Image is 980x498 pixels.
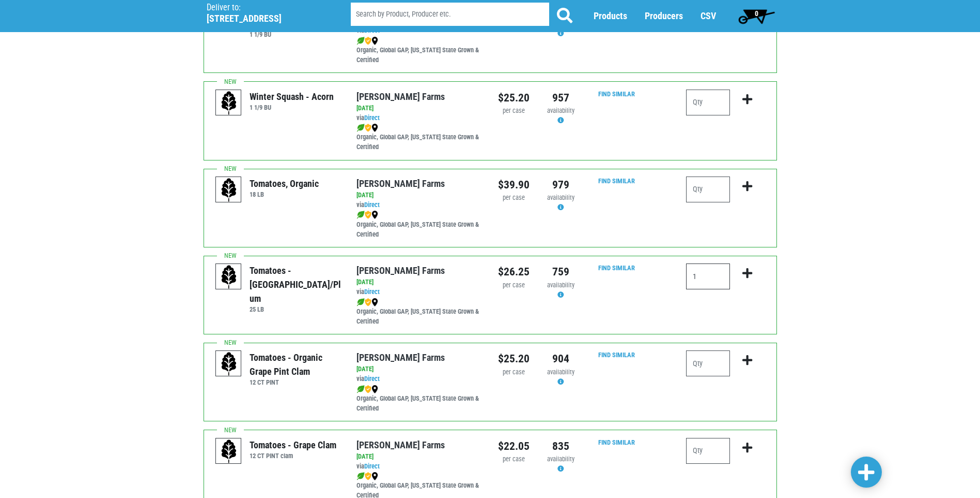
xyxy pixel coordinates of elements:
[371,37,378,45] img: map_marker-0e94453035b3232a4d21701695807de9.png
[356,298,365,306] img: leaf-e5c59151409436ccce96b2ca1b28e03c.png
[594,11,627,22] a: Products
[645,11,683,22] a: Producers
[364,201,380,209] a: Direct
[356,123,482,153] div: Organic, Global GAP, [US_STATE] State Grown & Certified
[356,124,365,132] img: leaf-e5c59151409436ccce96b2ca1b28e03c.png
[498,263,530,280] div: $26.25
[364,288,380,296] a: Direct
[547,281,574,289] span: availability
[356,178,445,189] a: [PERSON_NAME] Farms
[371,472,378,480] img: map_marker-0e94453035b3232a4d21701695807de9.png
[498,281,530,290] div: per case
[547,194,574,201] span: availability
[356,472,365,480] img: leaf-e5c59151409436ccce96b2ca1b28e03c.png
[250,305,341,313] h6: 25 LB
[545,263,577,280] div: 759
[686,350,730,376] input: Qty
[250,263,341,305] div: Tomatoes - [GEOGRAPHIC_DATA]/Plum
[545,90,577,106] div: 957
[701,11,716,22] a: CSV
[686,90,730,115] input: Qty
[598,351,635,359] a: Find Similar
[547,107,574,114] span: availability
[365,124,371,132] img: safety-e55c860ca8c00a9c171001a62a92dabd.png
[498,193,530,203] div: per case
[686,263,730,289] input: Qty
[365,298,371,306] img: safety-e55c860ca8c00a9c171001a62a92dabd.png
[250,438,336,452] div: Tomatoes - Grape Clam
[545,350,577,367] div: 904
[356,265,445,276] a: [PERSON_NAME] Farms
[356,374,482,384] div: via
[498,177,530,193] div: $39.90
[216,90,242,116] img: placeholder-variety-43d6402dacf2d531de610a020419775a.svg
[498,455,530,464] div: per case
[734,6,780,26] a: 0
[365,37,371,45] img: safety-e55c860ca8c00a9c171001a62a92dabd.png
[356,277,482,287] div: [DATE]
[364,114,380,122] a: Direct
[498,438,530,455] div: $22.05
[250,452,336,460] h6: 12 CT PINT clam
[545,177,577,193] div: 979
[545,438,577,455] div: 835
[356,440,445,450] a: [PERSON_NAME] Farms
[356,297,482,327] div: Organic, Global GAP, [US_STATE] State Grown & Certified
[250,90,334,104] div: Winter Squash - Acorn
[598,177,635,185] a: Find Similar
[498,350,530,367] div: $25.20
[250,177,319,191] div: Tomatoes, Organic
[250,31,341,38] h6: 1 1/9 BU
[250,350,341,378] div: Tomatoes - Organic Grape Pint Clam
[216,264,242,290] img: placeholder-variety-43d6402dacf2d531de610a020419775a.svg
[356,104,482,113] div: [DATE]
[365,385,371,393] img: safety-e55c860ca8c00a9c171001a62a92dabd.png
[598,264,635,272] a: Find Similar
[216,438,242,464] img: placeholder-variety-43d6402dacf2d531de610a020419775a.svg
[498,106,530,116] div: per case
[356,452,482,462] div: [DATE]
[207,3,324,13] p: Deliver to:
[498,368,530,377] div: per case
[371,211,378,219] img: map_marker-0e94453035b3232a4d21701695807de9.png
[356,384,482,414] div: Organic, Global GAP, [US_STATE] State Grown & Certified
[356,36,482,65] div: Organic, Global GAP, [US_STATE] State Grown & Certified
[498,90,530,106] div: $25.20
[755,9,758,18] span: 0
[250,191,319,198] h6: 18 LB
[356,113,482,123] div: via
[250,378,341,386] h6: 12 CT PINT
[371,124,378,132] img: map_marker-0e94453035b3232a4d21701695807de9.png
[356,352,445,363] a: [PERSON_NAME] Farms
[371,385,378,393] img: map_marker-0e94453035b3232a4d21701695807de9.png
[216,351,242,377] img: placeholder-variety-43d6402dacf2d531de610a020419775a.svg
[547,455,574,463] span: availability
[686,177,730,202] input: Qty
[250,104,334,111] h6: 1 1/9 BU
[356,287,482,297] div: via
[356,211,365,219] img: leaf-e5c59151409436ccce96b2ca1b28e03c.png
[547,368,574,376] span: availability
[356,37,365,45] img: leaf-e5c59151409436ccce96b2ca1b28e03c.png
[356,364,482,374] div: [DATE]
[356,191,482,200] div: [DATE]
[598,90,635,98] a: Find Similar
[371,298,378,306] img: map_marker-0e94453035b3232a4d21701695807de9.png
[598,438,635,446] a: Find Similar
[356,385,365,393] img: leaf-e5c59151409436ccce96b2ca1b28e03c.png
[356,462,482,472] div: via
[216,177,242,203] img: placeholder-variety-43d6402dacf2d531de610a020419775a.svg
[356,200,482,210] div: via
[356,210,482,240] div: Organic, Global GAP, [US_STATE] State Grown & Certified
[207,13,324,24] h5: [STREET_ADDRESS]
[686,438,730,464] input: Qty
[365,211,371,219] img: safety-e55c860ca8c00a9c171001a62a92dabd.png
[364,462,380,470] a: Direct
[356,91,445,102] a: [PERSON_NAME] Farms
[351,3,549,26] input: Search by Product, Producer etc.
[365,472,371,480] img: safety-e55c860ca8c00a9c171001a62a92dabd.png
[364,375,380,383] a: Direct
